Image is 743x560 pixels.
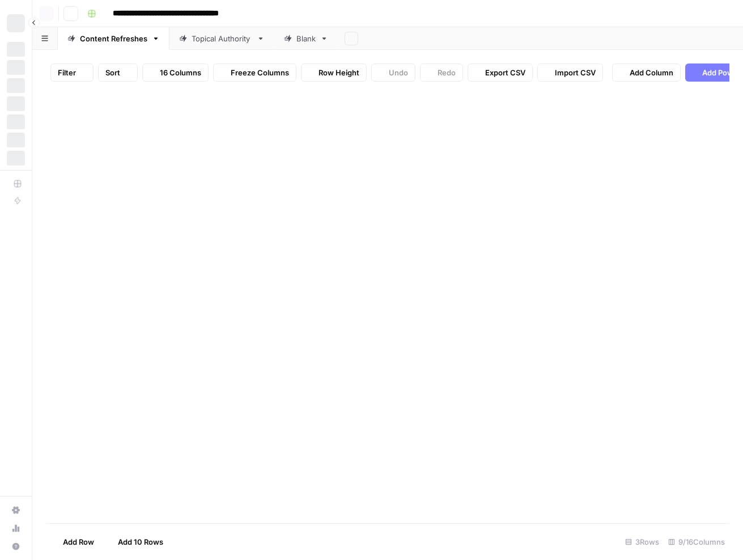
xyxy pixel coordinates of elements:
span: Add Row [63,536,94,548]
span: Undo [389,67,408,78]
span: Redo [438,67,456,78]
span: Filter [58,67,76,78]
button: Filter [50,63,94,82]
a: Topical Authority [169,27,274,50]
span: Add 10 Rows [118,536,163,548]
button: Export CSV [468,63,533,82]
a: Content Refreshes [58,27,169,50]
a: Usage [7,519,25,537]
span: Sort [105,67,120,78]
button: Redo [420,63,463,82]
div: 9/16 Columns [664,533,729,551]
span: Add Column [630,67,673,78]
div: Content Refreshes [80,33,147,44]
span: Freeze Columns [231,67,289,78]
button: Sort [98,63,138,82]
button: Row Height [301,63,367,82]
button: Add Column [612,63,681,82]
button: Add Row [46,533,101,551]
div: Blank [296,33,316,44]
a: Settings [7,501,25,519]
div: 3 Rows [621,533,664,551]
button: 16 Columns [142,63,209,82]
button: Freeze Columns [213,63,296,82]
span: Export CSV [485,67,525,78]
span: Row Height [319,67,359,78]
div: Topical Authority [192,33,252,44]
span: Import CSV [555,67,596,78]
button: Undo [371,63,415,82]
a: Blank [274,27,338,50]
span: 16 Columns [160,67,201,78]
button: Help + Support [7,537,25,555]
button: Add 10 Rows [101,533,170,551]
button: Import CSV [537,63,603,82]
